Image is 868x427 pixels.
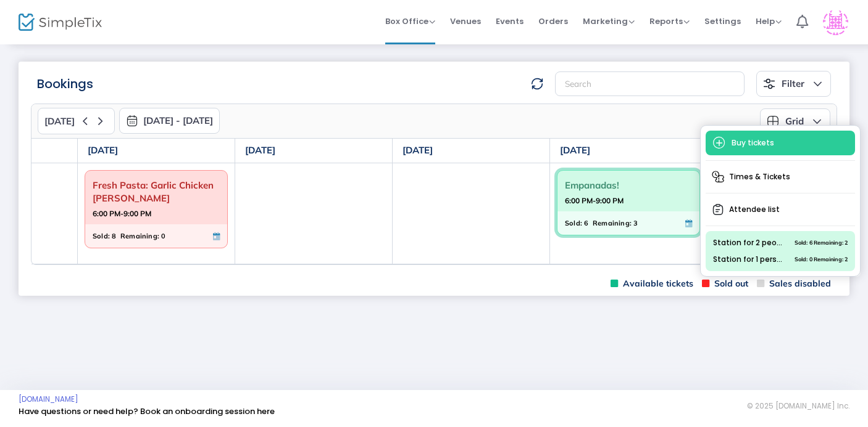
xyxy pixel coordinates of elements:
[704,6,741,37] span: Settings
[119,108,220,134] button: [DATE] - [DATE]
[633,216,638,230] span: 3
[747,401,849,411] span: © 2025 [DOMAIN_NAME] Inc.
[161,229,165,243] span: 0
[555,71,745,97] input: Search
[763,78,775,90] img: filter
[760,108,830,134] button: Grid
[713,254,785,265] span: Station for 1 person
[713,237,785,248] span: Station for 2 people
[38,108,115,134] button: [DATE]
[450,6,481,37] span: Venues
[583,15,635,27] span: Marketing
[756,71,831,97] button: Filter
[393,139,550,163] th: [DATE]
[235,139,393,163] th: [DATE]
[795,254,848,265] span: Sold: 0 Remaining: 2
[126,115,138,127] img: monthly
[120,229,159,243] span: Remaining:
[93,176,220,208] span: Fresh Pasta: Garlic Chicken [PERSON_NAME]
[712,171,724,183] img: times-tickets
[19,405,275,417] a: Have questions or need help? Book an onboarding session here
[531,78,543,90] img: refresh-data
[767,115,779,128] img: grid
[611,278,693,290] span: Available tickets
[706,198,855,221] span: Attendee list
[702,278,748,290] span: Sold out
[565,193,624,208] strong: 6:00 PM-9:00 PM
[795,237,848,248] span: Sold: 6 Remaining: 2
[756,15,782,27] span: Help
[757,278,831,290] span: Sales disabled
[706,131,855,155] span: Buy tickets
[78,139,235,163] th: [DATE]
[496,6,524,37] span: Events
[712,203,724,216] img: clipboard
[538,6,568,37] span: Orders
[93,206,151,221] strong: 6:00 PM-9:00 PM
[706,166,855,188] span: Times & Tickets
[550,139,707,163] th: [DATE]
[565,176,692,195] span: Empanadas!
[565,216,582,230] span: Sold:
[19,394,78,404] a: [DOMAIN_NAME]
[385,15,435,27] span: Box Office
[584,216,588,230] span: 6
[649,15,690,27] span: Reports
[44,116,75,127] span: [DATE]
[593,216,632,230] span: Remaining:
[112,229,116,243] span: 8
[93,229,110,243] span: Sold:
[37,75,93,93] m-panel-title: Bookings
